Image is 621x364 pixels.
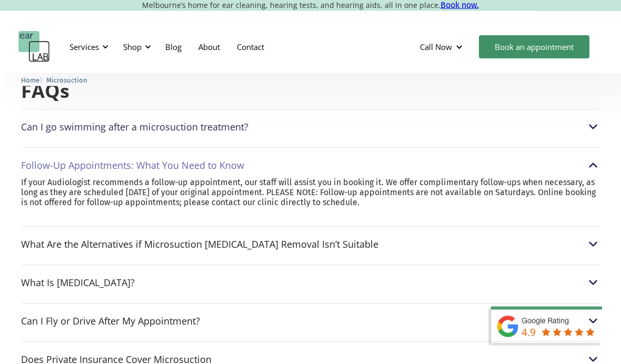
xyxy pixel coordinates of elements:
div: Services [69,42,99,52]
div: Services [63,31,112,63]
a: Book an appointment [479,35,589,58]
a: About [190,32,228,62]
a: Contact [228,32,273,62]
span: Home [21,76,39,84]
a: Microsuction [46,75,87,85]
div: What Are the Alternatives if Microsuction [MEDICAL_DATA] Removal Isn’t SuitableWhat Are the Alter... [21,238,600,251]
div: What Is [MEDICAL_DATA]?What Is Earwax? [21,276,600,290]
div: Can I go swimming after a microsuction treatment?Can I go swimming after a microsuction treatment? [21,120,600,134]
a: Home [21,75,39,85]
a: home [18,31,50,63]
img: Follow-Up Appointments: What You Need to Know [586,159,600,173]
div: Shop [123,42,142,52]
div: Shop [117,31,154,63]
div: Can I Fly or Drive After My Appointment? [21,316,200,327]
img: What Is Earwax? [586,276,600,290]
div: Can I go swimming after a microsuction treatment? [21,122,248,133]
h2: FAQs [21,79,600,104]
li: 〉 [21,75,46,86]
div: Call Now [412,31,474,63]
div: What Are the Alternatives if Microsuction [MEDICAL_DATA] Removal Isn’t Suitable [21,239,378,250]
img: What Are the Alternatives if Microsuction Earwax Removal Isn’t Suitable [586,238,600,251]
div: What Is [MEDICAL_DATA]? [21,278,135,288]
nav: Follow-Up Appointments: What You Need to KnowFollow-Up Appointments: What You Need to Know [21,178,600,219]
img: Can I go swimming after a microsuction treatment? [586,120,600,134]
div: Follow-Up Appointments: What You Need to KnowFollow-Up Appointments: What You Need to Know [21,159,600,173]
img: Can I Fly or Drive After My Appointment? [586,315,600,328]
div: Follow-Up Appointments: What You Need to Know [21,160,244,171]
div: Call Now [420,42,452,52]
p: If your Audiologist recommends a follow-up appointment, our staff will assist you in booking it. ... [21,178,600,208]
a: Blog [157,32,190,62]
div: Can I Fly or Drive After My Appointment?Can I Fly or Drive After My Appointment? [21,315,600,328]
span: Microsuction [46,76,87,84]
